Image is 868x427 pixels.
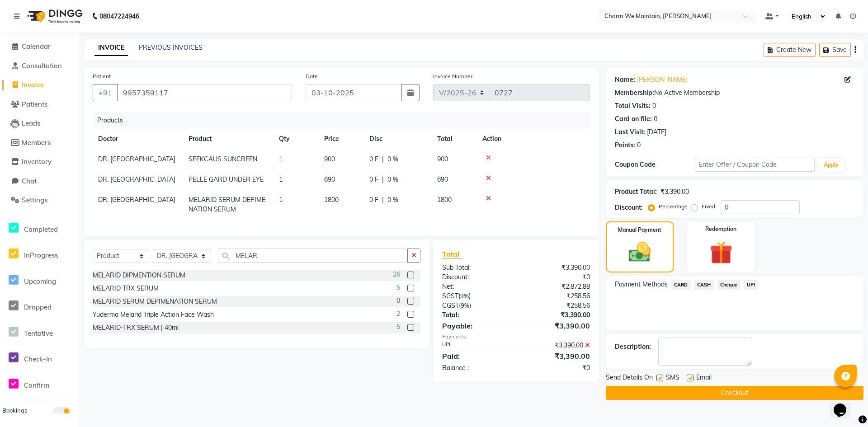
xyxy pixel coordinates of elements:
[189,155,257,163] span: SEEKCAUS SUNCREEN
[654,114,657,124] div: 0
[606,373,653,384] span: Send Details On
[22,119,40,127] span: Leads
[2,176,77,187] a: Chat
[2,99,77,110] a: Patients
[2,407,27,414] span: Bookings
[2,80,77,90] a: Invoice
[396,283,400,292] span: 5
[189,196,265,213] span: MELARID SERUM DEPIMENATION SERUM
[218,249,408,263] input: Search or Scan
[516,301,597,310] div: ₹258.56
[442,333,590,341] div: Payments
[516,320,597,331] div: ₹3,390.00
[705,225,736,233] label: Redemption
[435,310,516,320] div: Total:
[94,40,128,56] a: INVOICE
[615,203,643,212] div: Discount:
[324,196,339,204] span: 1800
[435,263,516,272] div: Sub Total:
[744,280,758,290] span: UPI
[764,43,816,57] button: Create New
[274,129,319,149] th: Qty
[615,101,651,111] div: Total Visits:
[615,187,657,197] div: Product Total:
[22,100,47,108] span: Patients
[516,272,597,282] div: ₹0
[324,155,335,163] span: 900
[24,251,58,259] span: InProgress
[516,363,597,373] div: ₹0
[93,284,159,293] div: MELARID TRX SERUM
[117,84,292,101] input: Search by Name/Mobile/Email/Code
[516,263,597,272] div: ₹3,390.00
[615,280,668,289] span: Payment Methods
[637,141,641,150] div: 0
[364,129,432,149] th: Disc
[387,195,398,205] span: 0 %
[460,292,469,300] span: 9%
[435,351,516,361] div: Paid:
[435,291,516,301] div: ( )
[659,202,688,211] label: Percentage
[819,43,851,57] button: Save
[461,302,469,309] span: 9%
[393,270,400,279] span: 26
[717,280,741,290] span: Cheque
[516,310,597,320] div: ₹3,390.00
[696,373,712,384] span: Email
[435,282,516,291] div: Net:
[437,196,452,204] span: 1800
[615,88,854,98] div: No Active Membership
[615,114,652,124] div: Card on file:
[622,239,657,265] img: _cash.svg
[615,141,635,150] div: Points:
[93,84,118,101] button: +91
[22,42,51,51] span: Calendar
[98,175,175,183] span: DR. [GEOGRAPHIC_DATA]
[319,129,364,149] th: Price
[94,112,597,129] div: Products
[93,323,179,333] div: MELARID-TRX SERUM | 40ml
[387,155,398,164] span: 0 %
[23,4,85,29] img: logo
[2,42,77,52] a: Calendar
[637,75,688,84] a: [PERSON_NAME]
[703,239,740,267] img: _gift.svg
[830,391,859,418] iframe: chat widget
[477,129,590,149] th: Action
[516,282,597,291] div: ₹2,872.88
[2,61,77,71] a: Consultation
[279,155,283,163] span: 1
[437,155,448,163] span: 900
[618,226,661,234] label: Manual Payment
[22,138,51,147] span: Members
[279,175,283,183] span: 1
[433,72,472,80] label: Invoice Number
[516,291,597,301] div: ₹258.56
[437,175,448,183] span: 690
[369,195,378,205] span: 0 F
[818,158,844,172] button: Apply
[93,271,185,280] div: MELARID DIPMENTION SERUM
[396,309,400,319] span: 2
[396,296,400,305] span: 0
[93,310,214,319] div: Yuderma Melarid Triple Action Face Wash
[2,138,77,148] a: Members
[606,386,863,400] button: Checkout
[369,175,378,184] span: 0 F
[694,280,714,290] span: CASH
[2,157,77,167] a: Inventory
[93,129,183,149] th: Doctor
[306,72,318,80] label: Date
[139,43,203,52] a: PREVIOUS INVOICES
[24,329,53,338] span: Tentative
[24,277,56,286] span: Upcoming
[615,88,654,98] div: Membership:
[647,127,666,137] div: [DATE]
[98,155,175,163] span: DR. [GEOGRAPHIC_DATA]
[24,225,58,234] span: Completed
[93,72,111,80] label: Patient
[24,303,52,311] span: Dropped
[189,175,264,183] span: PELLE GARD UNDER EYE
[615,342,651,352] div: Description:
